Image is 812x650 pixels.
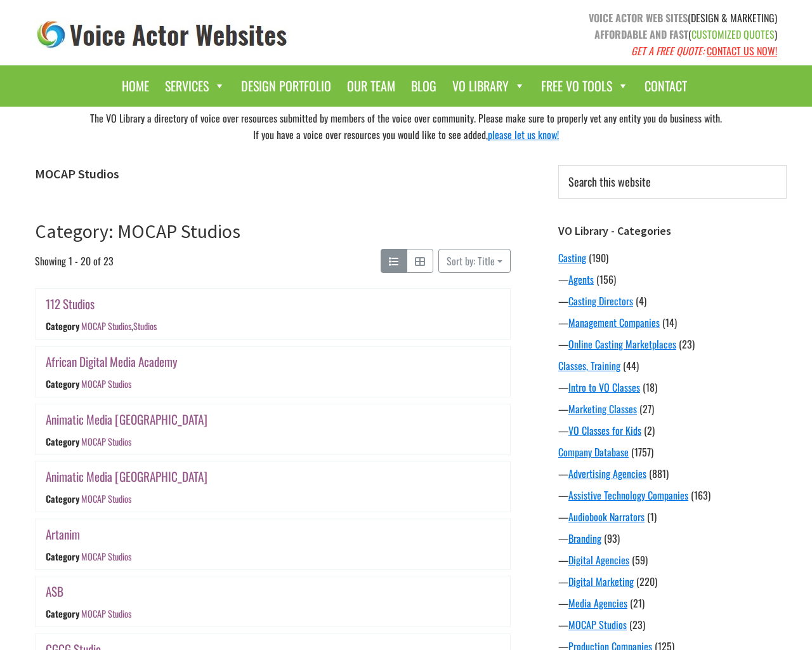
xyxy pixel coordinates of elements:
span: (44) [623,358,639,373]
span: (190) [589,250,608,265]
div: Category [46,435,79,448]
span: (18) [643,380,657,395]
a: Digital Marketing [568,574,634,589]
input: Search this website [558,165,787,199]
a: Our Team [341,72,402,100]
a: please let us know! [488,127,559,142]
strong: VOICE ACTOR WEB SITES [589,10,688,25]
a: MOCAP Studios [81,377,131,390]
a: MOCAP Studios [81,435,131,448]
div: — [558,336,787,352]
span: (21) [630,595,645,611]
div: — [558,595,787,611]
span: (59) [632,552,648,567]
a: Animatic Media [GEOGRAPHIC_DATA] [46,467,207,486]
div: — [558,401,787,416]
a: Casting Directors [568,293,633,308]
a: Intro to VO Classes [568,380,640,395]
span: (156) [596,272,616,287]
a: Online Casting Marketplaces [568,336,676,352]
span: (1757) [631,444,653,460]
a: African Digital Media Academy [46,352,178,371]
a: MOCAP Studios [568,617,627,632]
a: Classes, Training [558,358,620,373]
a: Casting [558,250,586,265]
div: Category [46,550,79,563]
a: Company Database [558,444,629,460]
a: MOCAP Studios [81,607,131,621]
div: — [558,272,787,287]
div: — [558,466,787,481]
em: GET A FREE QUOTE: [631,43,704,58]
a: Audiobook Narrators [568,509,645,524]
a: Category: MOCAP Studios [35,219,240,243]
a: Blog [405,72,443,100]
a: ASB [46,582,63,600]
span: (1) [647,509,657,524]
a: Agents [568,272,594,287]
a: Design Portfolio [235,72,337,100]
span: (163) [691,487,710,503]
span: (93) [604,531,620,546]
div: — [558,315,787,330]
a: MOCAP Studios [81,492,131,505]
span: (23) [679,336,695,352]
a: VO Classes for Kids [568,423,641,438]
a: Branding [568,531,601,546]
div: Category [46,607,79,621]
div: The VO Library a directory of voice over resources submitted by members of the voice over communi... [25,107,787,146]
span: (4) [636,293,646,308]
a: 112 Studios [46,295,95,313]
p: (DESIGN & MARKETING) ( ) [416,10,777,59]
a: VO Library [446,72,532,100]
a: CONTACT US NOW! [707,43,777,58]
a: Services [159,72,232,100]
span: (23) [629,617,645,632]
div: — [558,617,787,632]
a: Free VO Tools [535,72,635,100]
a: Management Companies [568,315,660,330]
a: Assistive Technology Companies [568,487,688,503]
a: Animatic Media [GEOGRAPHIC_DATA] [46,410,207,428]
div: Category [46,377,79,390]
span: (220) [636,574,657,589]
h1: MOCAP Studios [35,166,511,182]
button: Sort by: Title [438,249,511,273]
strong: AFFORDABLE AND FAST [594,27,688,42]
div: Category [46,492,79,505]
a: Media Agencies [568,595,627,611]
span: (881) [649,466,669,481]
div: — [558,574,787,589]
a: Contact [638,72,693,100]
span: (27) [639,401,654,416]
a: Advertising Agencies [568,466,646,481]
div: — [558,487,787,503]
span: Showing 1 - 20 of 23 [35,249,114,273]
div: — [558,293,787,308]
div: — [558,423,787,438]
a: Marketing Classes [568,401,637,416]
a: Studios [133,320,157,333]
span: (14) [662,315,677,330]
span: CUSTOMIZED QUOTES [691,27,775,42]
div: — [558,509,787,524]
a: MOCAP Studios [81,550,131,563]
div: , [81,320,157,333]
a: Artanim [46,525,80,543]
span: (2) [644,423,655,438]
div: — [558,531,787,546]
div: — [558,380,787,395]
a: Digital Agencies [568,552,629,567]
div: — [558,552,787,567]
img: voice_actor_websites_logo [35,18,290,51]
a: Home [115,72,155,100]
div: Category [46,320,79,333]
h3: VO Library - Categories [558,224,787,238]
a: MOCAP Studios [81,320,131,333]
